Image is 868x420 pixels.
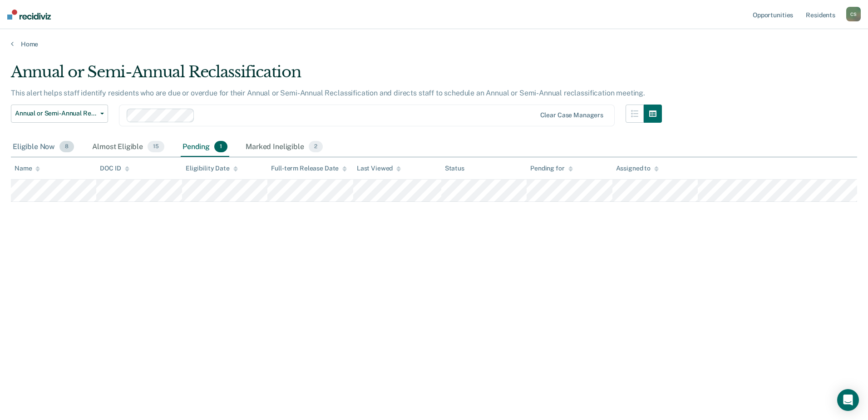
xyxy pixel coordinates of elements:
[181,137,229,157] div: Pending1
[7,10,51,20] img: Recidiviz
[59,141,74,153] span: 8
[616,165,659,172] div: Assigned to
[837,389,859,411] div: Open Intercom Messenger
[530,165,572,172] div: Pending for
[357,165,401,172] div: Last Viewed
[15,110,97,117] span: Annual or Semi-Annual Reclassification
[445,165,464,172] div: Status
[186,165,238,172] div: Eligibility Date
[846,7,861,21] div: C S
[271,165,347,172] div: Full-term Release Date
[540,111,603,119] div: Clear case managers
[15,165,40,172] div: Name
[11,89,645,97] p: This alert helps staff identify residents who are due or overdue for their Annual or Semi-Annual ...
[11,63,662,89] div: Annual or Semi-Annual Reclassification
[846,7,861,21] button: CS
[100,165,129,172] div: DOC ID
[214,141,227,153] span: 1
[148,141,164,153] span: 15
[309,141,323,153] span: 2
[90,137,166,157] div: Almost Eligible15
[11,105,108,123] button: Annual or Semi-Annual Reclassification
[244,137,325,157] div: Marked Ineligible2
[11,40,857,48] a: Home
[11,137,76,157] div: Eligible Now8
